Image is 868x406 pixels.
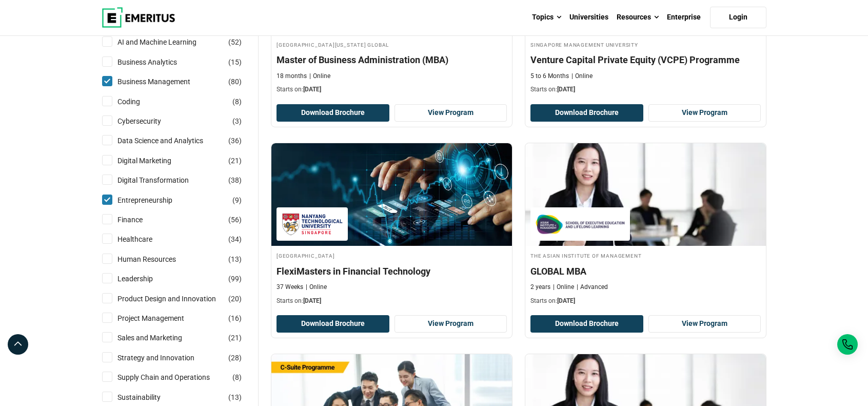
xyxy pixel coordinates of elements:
[530,315,643,333] button: Download Brochure
[117,36,217,48] a: AI and Machine Learning
[232,96,242,107] span: ( )
[117,76,211,87] a: Business Management
[525,143,766,246] img: GLOBAL MBA | Online Business Management Course
[235,98,239,106] span: 8
[232,195,242,206] span: ( )
[228,254,242,265] span: ( )
[231,78,239,86] span: 80
[117,332,203,343] a: Sales and Marketing
[530,72,569,81] p: 5 to 6 Months
[277,265,507,278] h4: FlexiMasters in Financial Technology
[228,214,242,225] span: ( )
[277,251,507,260] h4: [GEOGRAPHIC_DATA]
[277,53,507,66] h4: Master of Business Administration (MBA)
[553,283,574,292] p: Online
[117,352,215,363] a: Strategy and Innovation
[306,283,327,292] p: Online
[117,313,205,324] a: Project Management
[228,135,242,146] span: ( )
[231,235,239,243] span: 34
[530,53,761,66] h4: Venture Capital Private Equity (VCPE) Programme
[309,72,330,81] p: Online
[271,143,512,311] a: Finance Course by Nanyang Technological University - September 30, 2025 Nanyang Technological Uni...
[557,297,575,304] span: [DATE]
[231,354,239,362] span: 28
[235,196,239,204] span: 9
[117,372,230,383] a: Supply Chain and Operations
[231,334,239,342] span: 21
[648,104,761,122] a: View Program
[277,297,507,305] p: Starts on:
[231,38,239,46] span: 52
[577,283,608,292] p: Advanced
[530,104,643,122] button: Download Brochure
[571,72,593,81] p: Online
[277,40,507,49] h4: [GEOGRAPHIC_DATA][US_STATE] Global
[117,175,209,186] a: Digital Transformation
[232,372,242,383] span: ( )
[303,86,321,93] span: [DATE]
[530,40,761,49] h4: Singapore Management University
[228,175,242,186] span: ( )
[231,314,239,322] span: 16
[228,76,242,87] span: ( )
[228,332,242,343] span: ( )
[530,251,761,260] h4: The Asian Institute of Management
[228,293,242,304] span: ( )
[117,293,236,304] a: Product Design and Innovation
[228,313,242,324] span: ( )
[394,315,507,333] a: View Program
[117,214,163,225] a: Finance
[117,135,224,146] a: Data Science and Analytics
[228,56,242,68] span: ( )
[117,195,193,206] a: Entrepreneurship
[648,315,761,333] a: View Program
[277,85,507,94] p: Starts on:
[530,85,761,94] p: Starts on:
[271,143,512,246] img: FlexiMasters in Financial Technology | Online Finance Course
[282,212,343,236] img: Nanyang Technological University
[231,393,239,401] span: 13
[530,297,761,305] p: Starts on:
[228,352,242,363] span: ( )
[277,315,389,333] button: Download Brochure
[557,86,575,93] span: [DATE]
[277,283,303,292] p: 37 Weeks
[117,96,161,107] a: Coding
[277,104,389,122] button: Download Brochure
[231,275,239,283] span: 99
[536,212,625,236] img: The Asian Institute of Management
[117,155,192,166] a: Digital Marketing
[235,117,239,125] span: 3
[525,143,766,311] a: Business Management Course by The Asian Institute of Management - September 30, 2025 The Asian In...
[228,234,242,245] span: ( )
[394,104,507,122] a: View Program
[231,157,239,165] span: 21
[228,392,242,403] span: ( )
[117,273,173,284] a: Leadership
[530,265,761,278] h4: GLOBAL MBA
[231,295,239,303] span: 20
[231,137,239,145] span: 36
[231,216,239,224] span: 56
[232,115,242,127] span: ( )
[117,115,182,127] a: Cybersecurity
[530,283,550,292] p: 2 years
[228,273,242,284] span: ( )
[231,176,239,184] span: 38
[117,254,196,265] a: Human Resources
[117,234,173,245] a: Healthcare
[231,58,239,66] span: 15
[117,56,198,68] a: Business Analytics
[228,155,242,166] span: ( )
[117,392,181,403] a: Sustainability
[231,255,239,263] span: 13
[235,373,239,381] span: 8
[303,297,321,304] span: [DATE]
[228,36,242,48] span: ( )
[710,7,766,28] a: Login
[277,72,307,81] p: 18 months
